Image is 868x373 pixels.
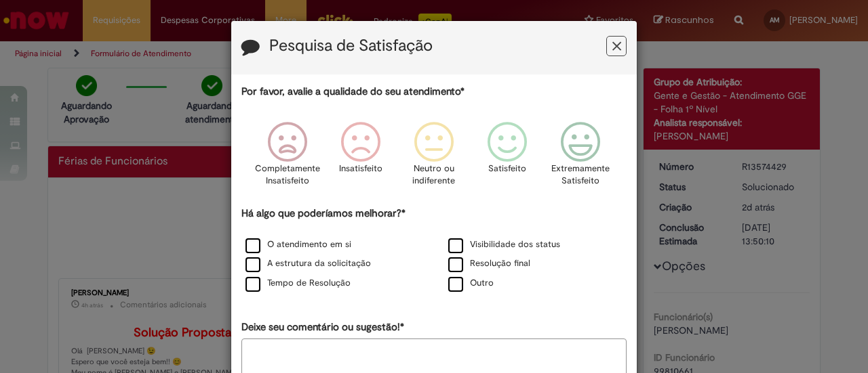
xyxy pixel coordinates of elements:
[410,162,458,188] p: Neutro ou indiferente
[255,162,320,188] p: Completamente Insatisfeito
[551,162,610,188] p: Extremamente Satisfeito
[339,162,382,175] p: Insatisfeito
[245,277,351,290] label: Tempo de Resolução
[448,257,530,270] label: Resolução final
[241,206,627,294] div: Há algo que poderíamos melhorar?*
[448,238,560,251] label: Visibilidade dos status
[241,320,404,334] label: Deixe seu comentário ou sugestão!*
[269,37,433,55] label: Pesquisa de Satisfação
[326,112,395,204] div: Insatisfeito
[399,112,469,204] div: Neutro ou indiferente
[241,85,465,99] label: Por favor, avalie a qualidade do seu atendimento*
[473,112,542,204] div: Satisfeito
[245,257,371,270] label: A estrutura da solicitação
[488,162,526,175] p: Satisfeito
[448,277,494,290] label: Outro
[245,238,351,251] label: O atendimento em si
[252,112,321,204] div: Completamente Insatisfeito
[546,112,615,204] div: Extremamente Satisfeito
